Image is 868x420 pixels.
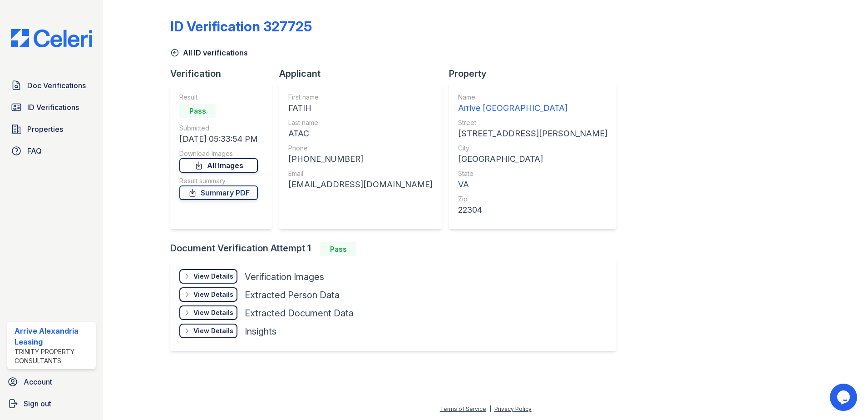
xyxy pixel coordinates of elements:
[288,178,433,191] div: [EMAIL_ADDRESS][DOMAIN_NAME]
[458,102,607,115] div: Arrive [GEOGRAPHIC_DATA]
[494,405,532,412] a: Privacy Policy
[288,153,433,165] div: [PHONE_NUMBER]
[170,67,279,80] div: Verification
[458,144,607,153] div: City
[458,178,607,191] div: VA
[288,118,433,127] div: Last name
[179,124,258,133] div: Submitted
[179,104,216,118] div: Pass
[458,93,607,102] div: Name
[7,120,96,138] a: Properties
[440,405,486,412] a: Terms of Service
[27,102,79,113] span: ID Verifications
[179,133,258,145] div: [DATE] 05:33:54 PM
[24,398,51,409] span: Sign out
[193,326,233,335] div: View Details
[27,145,42,156] span: FAQ
[458,195,607,204] div: Zip
[179,158,258,173] a: All Images
[193,290,233,299] div: View Details
[245,307,354,320] div: Extracted Document Data
[179,185,258,200] a: Summary PDF
[193,308,233,317] div: View Details
[193,272,233,281] div: View Details
[24,376,52,387] span: Account
[458,204,607,216] div: 22304
[458,169,607,178] div: State
[288,127,433,140] div: ATAC
[830,384,859,411] iframe: chat widget
[4,29,99,47] img: CE_Logo_Blue-a8612792a0a2168367f1c8372b55b34899dd931a85d93a1a3d3e32e68fde9ad4.png
[245,270,324,283] div: Verification Images
[4,395,99,413] a: Sign out
[7,76,96,95] a: Doc Verifications
[288,144,433,153] div: Phone
[320,242,356,256] div: Pass
[179,176,258,185] div: Result summary
[489,405,491,412] div: |
[179,149,258,158] div: Download Images
[170,47,248,58] a: All ID verifications
[245,289,340,301] div: Extracted Person Data
[449,67,624,80] div: Property
[27,80,86,91] span: Doc Verifications
[288,102,433,115] div: FATIH
[288,93,433,102] div: First name
[27,124,63,135] span: Properties
[170,242,624,256] div: Document Verification Attempt 1
[15,325,92,347] div: Arrive Alexandria Leasing
[179,93,258,102] div: Result
[458,93,607,115] a: Name Arrive [GEOGRAPHIC_DATA]
[458,118,607,127] div: Street
[245,325,276,338] div: Insights
[170,18,312,35] div: ID Verification 327725
[279,67,449,80] div: Applicant
[458,127,607,140] div: [STREET_ADDRESS][PERSON_NAME]
[288,169,433,178] div: Email
[4,373,99,391] a: Account
[7,142,96,160] a: FAQ
[7,98,96,116] a: ID Verifications
[15,347,92,365] div: Trinity Property Consultants
[458,153,607,165] div: [GEOGRAPHIC_DATA]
